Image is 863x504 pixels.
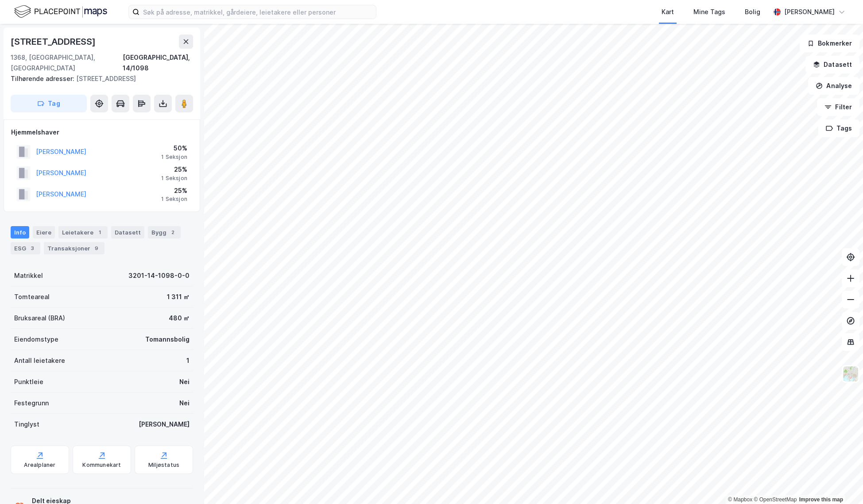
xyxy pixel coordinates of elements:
[14,377,43,387] div: Punktleie
[92,244,101,253] div: 9
[82,462,121,469] div: Kommunekart
[11,52,123,73] div: 1368, [GEOGRAPHIC_DATA], [GEOGRAPHIC_DATA]
[44,242,104,254] div: Transaksjoner
[800,35,859,52] button: Bokmerker
[14,4,107,19] img: logo.f888ab2527a4732fd821a326f86c7f29.svg
[139,5,376,19] input: Søk på adresse, matrikkel, gårdeiere, leietakere eller personer
[179,377,190,387] div: Nei
[11,75,76,82] span: Tilhørende adresser:
[24,462,55,469] div: Arealplaner
[148,226,181,239] div: Bygg
[14,313,65,323] div: Bruksareal (BRA)
[168,228,177,237] div: 2
[169,313,190,323] div: 480 ㎡
[754,496,797,503] a: OpenStreetMap
[14,398,49,408] div: Festegrunn
[817,98,859,116] button: Filter
[842,365,859,382] img: Z
[145,334,190,345] div: Tomannsbolig
[167,292,190,302] div: 1 311 ㎡
[805,56,859,73] button: Datasett
[728,496,752,503] a: Mapbox
[161,143,187,154] div: 50%
[14,355,65,366] div: Antall leietakere
[11,73,186,84] div: [STREET_ADDRESS]
[161,185,187,196] div: 25%
[58,226,108,239] div: Leietakere
[139,419,190,430] div: [PERSON_NAME]
[799,496,843,503] a: Improve this map
[14,334,58,345] div: Eiendomstype
[11,127,193,138] div: Hjemmelshaver
[161,164,187,175] div: 25%
[161,196,187,203] div: 1 Seksjon
[95,228,104,237] div: 1
[11,35,97,49] div: [STREET_ADDRESS]
[819,462,863,504] iframe: Chat Widget
[179,398,190,408] div: Nei
[14,292,50,302] div: Tomteareal
[28,244,37,253] div: 3
[14,270,43,281] div: Matrikkel
[784,7,835,17] div: [PERSON_NAME]
[161,154,187,161] div: 1 Seksjon
[123,52,193,73] div: [GEOGRAPHIC_DATA], 14/1098
[808,77,859,95] button: Analyse
[111,226,144,239] div: Datasett
[161,175,187,182] div: 1 Seksjon
[11,226,29,239] div: Info
[11,242,40,254] div: ESG
[128,270,190,281] div: 3201-14-1098-0-0
[819,462,863,504] div: Kontrollprogram for chat
[148,462,179,469] div: Miljøstatus
[11,95,87,112] button: Tag
[186,355,190,366] div: 1
[662,7,674,17] div: Kart
[33,226,55,239] div: Eiere
[14,419,39,430] div: Tinglyst
[693,7,725,17] div: Mine Tags
[818,119,859,137] button: Tags
[745,7,760,17] div: Bolig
